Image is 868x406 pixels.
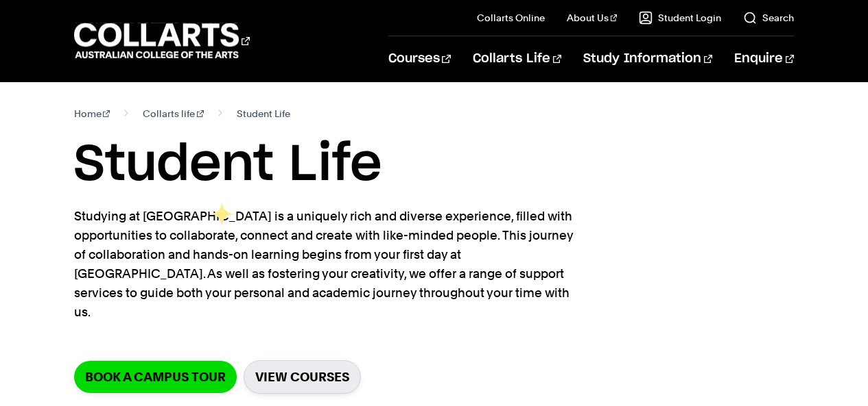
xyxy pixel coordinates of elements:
[734,36,794,81] a: Enquire
[74,21,250,60] div: Go to homepage
[74,104,110,123] a: Home
[477,11,545,25] a: Collarts Online
[244,360,361,394] a: View Courses
[743,11,794,25] a: Search
[143,104,204,123] a: Collarts life
[473,36,561,81] a: Collarts Life
[237,104,290,123] span: Student Life
[583,36,712,81] a: Study Information
[639,11,721,25] a: Student Login
[388,36,451,81] a: Courses
[74,361,237,393] a: Book a Campus Tour
[74,134,795,196] h1: Student Life
[74,207,575,322] p: Studying at [GEOGRAPHIC_DATA] is a uniquely rich and diverse experience, filled with opportunitie...
[567,11,618,25] a: About Us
